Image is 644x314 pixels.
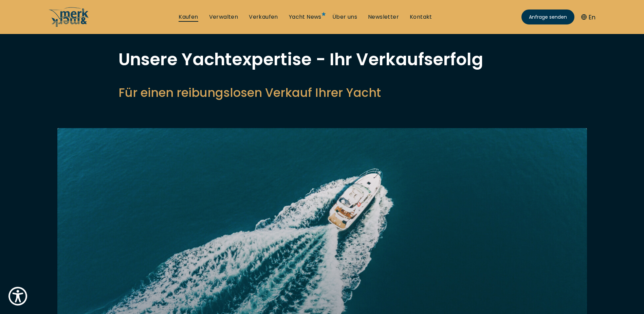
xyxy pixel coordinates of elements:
a: Über uns [332,13,357,21]
h2: Für einen reibungslosen Verkauf Ihrer Yacht [118,84,526,101]
a: Verwalten [209,13,238,21]
button: Show Accessibility Preferences [7,285,29,307]
a: Kaufen [179,13,198,21]
span: Anfrage senden [529,14,567,21]
a: Kontakt [410,13,432,21]
a: Newsletter [368,13,399,21]
a: Yacht News [289,13,321,21]
button: En [581,13,595,22]
h1: Unsere Yachtexpertise - Ihr Verkaufserfolg [118,51,526,68]
a: Anfrage senden [521,10,574,24]
a: Verkaufen [249,13,278,21]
